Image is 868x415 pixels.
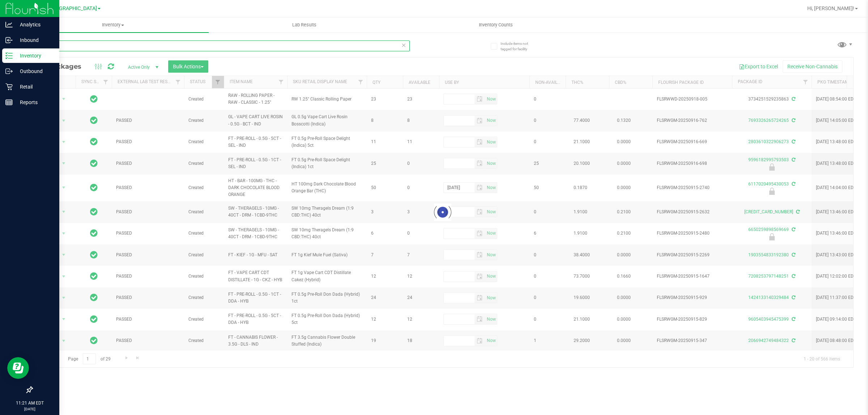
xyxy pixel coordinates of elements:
p: Retail [13,82,56,91]
inline-svg: Retail [5,83,13,90]
span: Inventory Counts [469,22,523,28]
span: Inventory [17,22,209,28]
p: 11:21 AM EDT [3,400,56,406]
span: Hi, [PERSON_NAME]! [807,5,854,11]
span: Include items not tagged for facility [501,41,537,52]
inline-svg: Analytics [5,21,13,28]
span: Lab Results [282,22,326,28]
p: Analytics [13,20,56,29]
span: [GEOGRAPHIC_DATA] [47,5,97,12]
p: Inbound [13,36,56,44]
span: Clear [401,40,406,50]
input: Search Package ID, Item Name, SKU, Lot or Part Number... [32,40,410,51]
inline-svg: Outbound [5,68,13,75]
p: Reports [13,98,56,107]
a: Inventory Counts [400,17,591,33]
iframe: Resource center [7,357,29,379]
a: Lab Results [209,17,400,33]
inline-svg: Reports [5,99,13,106]
p: Outbound [13,67,56,76]
p: [DATE] [3,406,56,412]
inline-svg: Inbound [5,37,13,44]
inline-svg: Inventory [5,52,13,59]
p: Inventory [13,51,56,60]
a: Inventory [17,17,209,33]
